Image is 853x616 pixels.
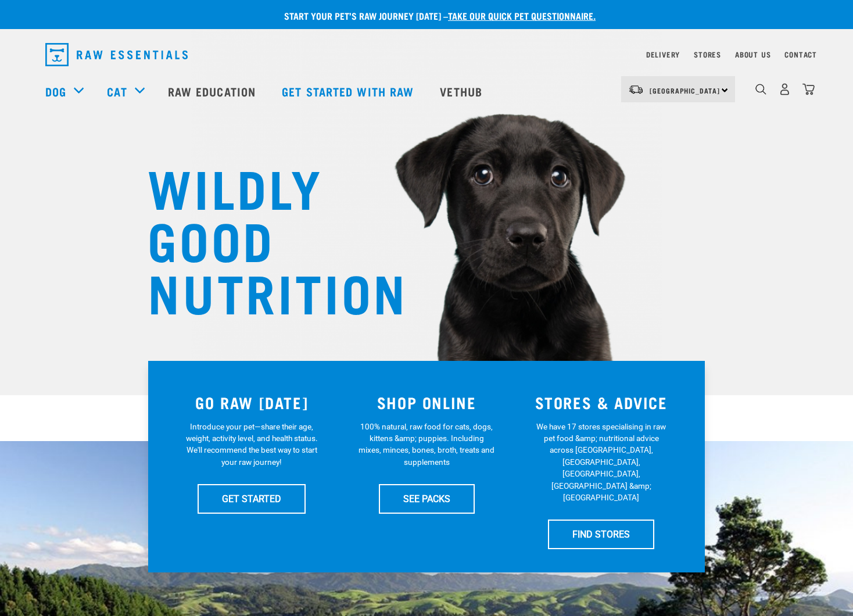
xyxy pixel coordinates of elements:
a: Delivery [646,52,680,56]
p: 100% natural, raw food for cats, dogs, kittens &amp; puppies. Including mixes, minces, bones, bro... [359,421,495,468]
a: Cat [107,83,127,100]
a: About Us [735,52,770,56]
img: van-moving.png [628,84,644,95]
a: FIND STORES [548,520,654,549]
h3: STORES & ADVICE [521,393,682,411]
h3: GO RAW [DATE] [171,393,332,411]
a: Vethub [428,68,497,114]
a: take our quick pet questionnaire. [448,13,596,18]
a: GET STARTED [198,484,306,513]
img: Raw Essentials Logo [45,43,188,66]
p: We have 17 stores specialising in raw pet food &amp; nutritional advice across [GEOGRAPHIC_DATA],... [533,421,669,504]
nav: dropdown navigation [36,38,817,71]
h1: WILDLY GOOD NUTRITION [148,160,380,317]
img: home-icon@2x.png [802,83,815,95]
img: user.png [779,83,791,95]
a: Get started with Raw [270,68,428,114]
a: SEE PACKS [379,484,475,513]
a: Dog [45,83,66,100]
p: Introduce your pet—share their age, weight, activity level, and health status. We'll recommend th... [184,421,320,468]
a: Stores [694,52,721,56]
span: [GEOGRAPHIC_DATA] [650,88,720,92]
a: Contact [784,52,817,56]
h3: SHOP ONLINE [346,393,507,411]
img: home-icon-1@2x.png [755,84,766,95]
a: Raw Education [156,68,270,114]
